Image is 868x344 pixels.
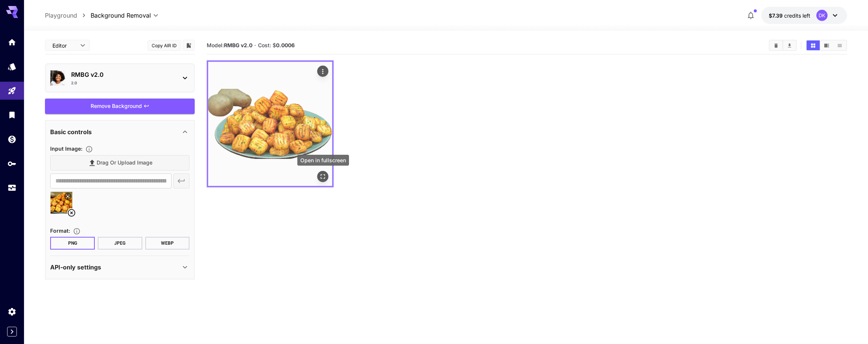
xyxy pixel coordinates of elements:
[833,40,846,50] button: Show media in list view
[7,183,16,193] div: Usage
[45,99,195,114] button: Remove Background
[7,307,16,316] div: Settings
[208,62,332,186] img: KBOC40wNyeHnWW8yDjc57zV8YSnNvAM6xamY3hR5sHcxZE4cGx5nX6ezwBqWKoi0wwWVQAAAABJRU5ErkJggg==
[761,7,847,24] button: $7.39398DK
[145,237,190,250] button: WEBP
[50,67,189,89] div: RMBG v2.02.0
[831,308,868,344] div: Віджет чату
[831,308,868,344] iframe: Chat Widget
[82,145,96,153] button: Specifies the input image to be processed.
[7,135,16,144] div: Wallet
[7,110,16,120] div: Library
[98,237,142,250] button: JPEG
[820,40,833,50] button: Show media in video view
[276,42,295,48] b: 0.0006
[770,40,783,50] button: Clear All
[70,227,84,235] button: Choose the file format for the output image.
[45,11,77,20] a: Playground
[50,127,92,136] p: Basic controls
[45,11,91,20] nav: breadcrumb
[7,37,16,47] div: Home
[7,84,16,93] div: Playground
[7,327,17,337] button: Expand sidebar
[258,42,295,48] span: Cost: $
[50,227,70,234] span: Format :
[50,145,82,152] span: Input Image :
[71,80,77,86] p: 2.0
[224,42,252,48] b: RMBG v2.0
[318,171,329,182] div: Open in fullscreen
[50,263,101,272] p: API-only settings
[806,40,847,51] div: Show media in grid viewShow media in video viewShow media in list view
[254,41,256,50] p: ·
[807,40,820,50] button: Show media in grid view
[318,66,329,77] div: Actions
[783,40,796,50] button: Download All
[7,62,16,71] div: Models
[769,40,797,51] div: Clear AllDownload All
[91,11,151,20] span: Background Removal
[50,123,189,141] div: Basic controls
[784,12,810,19] span: credits left
[50,237,95,250] button: PNG
[816,10,828,21] div: DK
[207,42,252,48] span: Model:
[297,155,349,166] div: Open in fullscreen
[7,159,16,168] div: API Keys
[769,12,810,19] div: $7.39398
[50,258,189,276] div: API-only settings
[91,102,142,111] span: Remove Background
[71,70,174,79] p: RMBG v2.0
[769,12,784,19] span: $7.39
[148,40,181,51] button: Copy AIR ID
[185,41,192,50] button: Add to library
[52,42,76,49] span: Editor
